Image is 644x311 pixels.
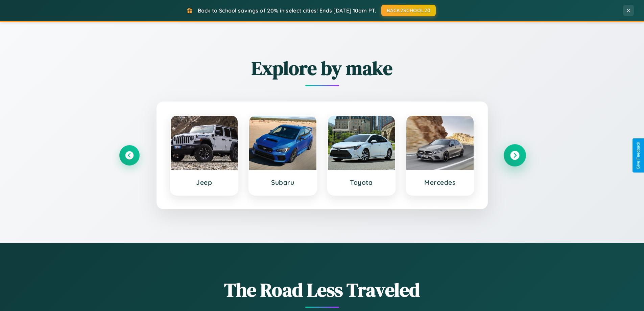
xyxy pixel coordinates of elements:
[198,7,376,14] span: Back to School savings of 20% in select cities! Ends [DATE] 10am PT.
[381,5,436,16] button: BACK2SCHOOL20
[119,277,525,303] h1: The Road Less Traveled
[177,178,231,186] h3: Jeep
[636,142,641,169] div: Give Feedback
[256,178,310,186] h3: Subaru
[413,178,467,186] h3: Mercedes
[335,178,388,186] h3: Toyota
[119,55,525,81] h2: Explore by make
